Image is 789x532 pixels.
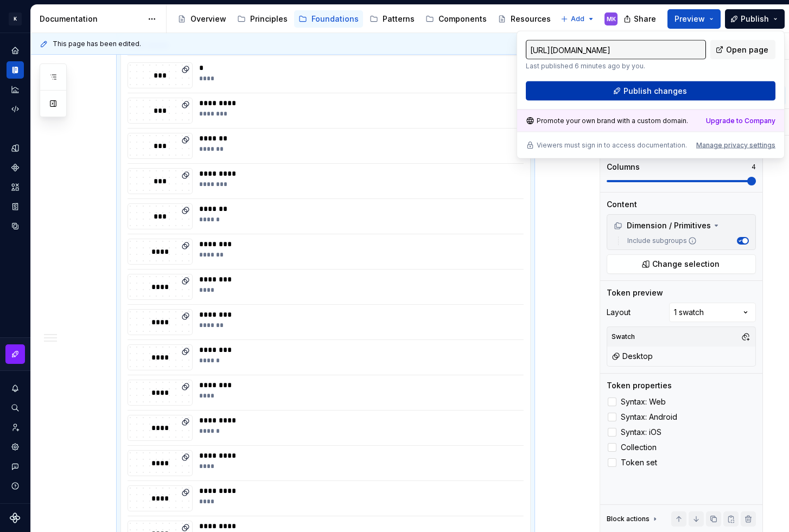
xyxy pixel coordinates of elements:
[190,14,226,24] div: Overview
[493,10,555,28] a: Resources
[607,162,640,172] div: Columns
[233,10,292,28] a: Principles
[7,419,24,436] a: Invite team
[607,15,616,23] div: MK
[7,42,24,59] a: Home
[7,217,24,235] a: Data sources
[607,199,637,210] div: Content
[438,14,487,24] div: Components
[621,458,657,467] span: Token set
[607,287,663,298] div: Token preview
[621,413,677,421] span: Syntax: Android
[7,100,24,118] a: Code automation
[607,380,672,391] div: Token properties
[9,12,22,25] div: K
[607,254,756,274] button: Change selection
[526,81,775,101] button: Publish changes
[40,14,142,24] div: Documentation
[383,14,415,24] div: Patterns
[421,10,491,28] a: Components
[571,15,584,23] span: Add
[511,14,551,24] div: Resources
[537,141,687,150] p: Viewers must sign in to access documentation.
[752,163,756,171] p: 4
[621,428,661,437] span: Syntax: iOS
[2,7,28,30] button: K
[7,198,24,215] a: Storybook stories
[621,398,666,406] span: Syntax: Web
[7,399,24,416] button: Search ⌘K
[623,236,697,245] label: Include subgroups
[607,515,650,523] div: Block actions
[7,139,24,157] a: Design tokens
[618,9,663,29] button: Share
[675,14,705,24] span: Preview
[173,8,555,30] div: Page tree
[696,141,775,150] button: Manage privacy settings
[53,40,141,48] span: This page has been edited.
[609,329,637,344] div: Swatch
[7,438,24,456] a: Settings
[7,458,24,475] button: Contact support
[725,9,785,29] button: Publish
[614,220,711,231] div: Dimension / Primitives
[526,117,688,125] div: Promote your own brand with a custom domain.
[7,61,24,79] a: Documentation
[311,14,359,24] div: Foundations
[7,81,24,98] a: Analytics
[10,512,21,523] svg: Supernova Logo
[612,351,653,362] div: Desktop
[7,178,24,196] a: Assets
[710,40,775,60] a: Open page
[621,443,657,452] span: Collection
[634,14,656,24] span: Share
[365,10,419,28] a: Patterns
[7,159,24,176] a: Components
[726,44,768,55] span: Open page
[741,14,769,24] span: Publish
[607,307,631,318] div: Layout
[7,380,24,397] button: Notifications
[609,217,753,234] div: Dimension / Primitives
[706,117,775,125] a: Upgrade to Company
[652,259,720,270] span: Change selection
[667,9,721,29] button: Preview
[557,11,598,27] button: Add
[526,62,706,70] p: Last published 6 minutes ago by you.
[294,10,363,28] a: Foundations
[607,511,659,527] div: Block actions
[173,10,231,28] a: Overview
[623,86,687,97] span: Publish changes
[250,14,288,24] div: Principles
